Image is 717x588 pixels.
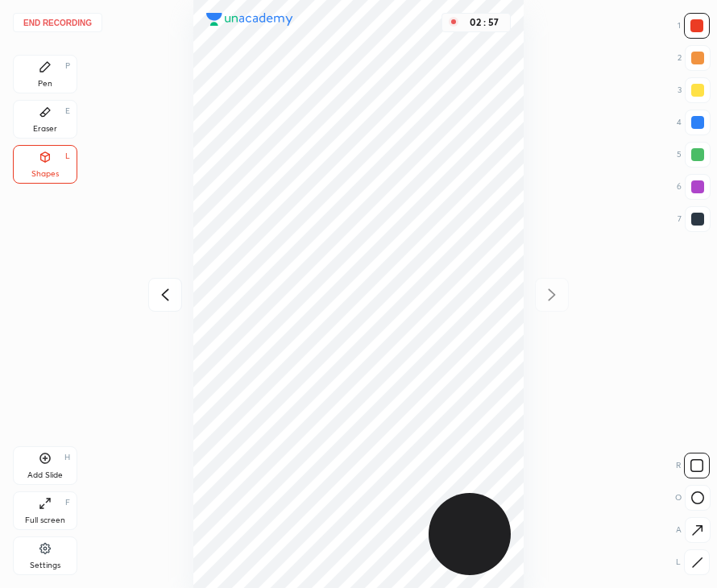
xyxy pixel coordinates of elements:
div: P [65,62,70,70]
div: 4 [677,110,711,135]
div: Add Slide [27,471,63,479]
div: L [676,549,710,575]
div: H [64,453,70,462]
div: L [65,152,70,160]
div: 5 [677,142,711,168]
div: Eraser [33,125,57,133]
div: 3 [678,77,711,103]
div: O [675,485,711,511]
div: Pen [38,80,52,88]
div: R [676,453,710,478]
div: Full screen [25,516,65,524]
div: A [676,517,711,543]
div: Settings [30,561,60,569]
div: 1 [678,13,710,39]
img: logo.38c385cc.svg [206,13,293,26]
button: End recording [13,13,102,32]
div: 2 [678,45,711,71]
div: 02 : 57 [465,17,504,28]
div: Shapes [31,170,59,178]
div: 7 [678,206,711,232]
div: 6 [677,174,711,200]
div: E [65,107,70,115]
div: F [65,499,70,507]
